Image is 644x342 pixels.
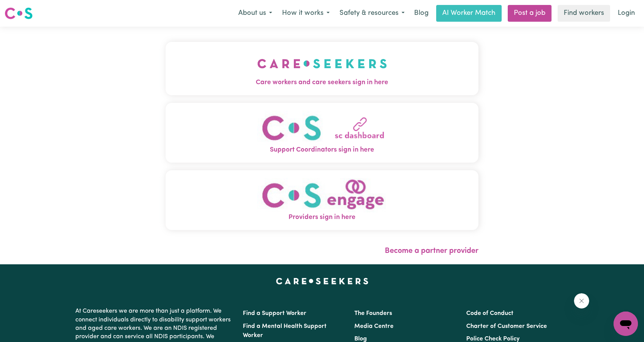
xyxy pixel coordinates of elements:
iframe: Button to launch messaging window [614,312,638,336]
a: Find a Mental Health Support Worker [243,323,327,339]
button: How it works [277,5,335,21]
a: Blog [410,5,433,22]
a: Careseekers home page [276,278,368,284]
a: The Founders [354,310,392,316]
button: About us [233,5,277,21]
span: Providers sign in here [166,213,478,222]
button: Support Coordinators sign in here [166,103,478,163]
button: Care workers and care seekers sign in here [166,42,478,95]
a: Careseekers logo [5,5,33,22]
a: Police Check Policy [466,336,520,342]
a: Login [613,5,639,22]
a: Code of Conduct [466,310,513,316]
button: Providers sign in here [166,170,478,230]
span: Support Coordinators sign in here [166,145,478,155]
a: Media Centre [354,323,394,329]
button: Safety & resources [335,5,410,21]
a: Charter of Customer Service [466,323,547,329]
span: Care workers and care seekers sign in here [166,78,478,88]
span: Need any help? [5,5,46,11]
a: Become a partner provider [385,247,478,255]
a: AI Worker Match [436,5,502,22]
a: Post a job [508,5,552,22]
a: Find workers [558,5,610,22]
img: Careseekers logo [5,6,33,20]
a: Blog [354,336,367,342]
a: Find a Support Worker [243,310,306,316]
iframe: Close message [574,293,589,308]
